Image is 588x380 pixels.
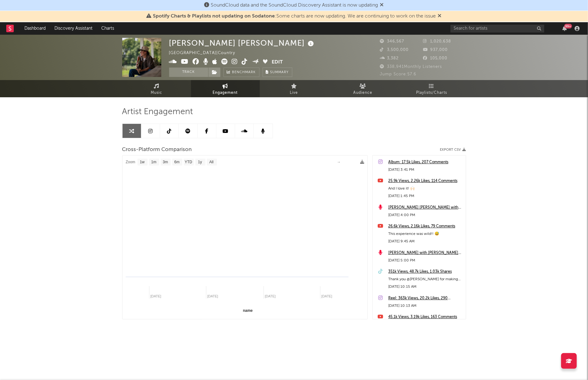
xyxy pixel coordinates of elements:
a: Album: 17.5k Likes, 207 Comments [388,159,463,166]
a: 26.6k Views, 2.16k Likes, 79 Comments [388,223,463,230]
span: Jump Score: 57.6 [380,72,417,76]
span: 346,567 [380,39,405,43]
div: [DATE] 10:13 AM [388,302,463,310]
text: [DATE] [150,294,161,298]
span: 937,000 [423,48,448,52]
a: Benchmark [224,68,259,77]
span: Benchmark [232,69,256,76]
a: Charts [97,22,118,35]
span: SoundCloud data and the SoundCloud Discovery Assistant is now updating [211,3,378,8]
span: Cross-Platform Comparison [122,146,192,154]
text: name [243,308,253,313]
a: Live [260,80,329,97]
button: Summary [263,68,292,77]
a: Audience [329,80,397,97]
div: 99 + [564,24,572,28]
div: And I love it! 🙌🏻 [388,185,463,192]
div: Thank you @[PERSON_NAME] for making my night, and thank you Baton Rouge y’all were awesome❤️ #mad... [388,276,463,283]
button: Export CSV [440,148,466,152]
text: [DATE] [207,294,218,298]
button: Edit [272,58,283,66]
div: [GEOGRAPHIC_DATA] | Country [169,49,243,57]
input: Search for artists [450,25,544,33]
div: [DATE] 5:00 PM [388,257,463,264]
text: [DATE] [321,294,332,298]
text: 1m [151,160,156,165]
div: [DATE] 10:15 AM [388,283,463,291]
button: 99+ [562,26,567,31]
span: Engagement [213,89,238,97]
div: This experience was wild!! 😅 [388,230,463,238]
a: Discovery Assistant [50,22,97,35]
span: Summary [270,71,289,74]
span: 3,382 [380,56,399,60]
a: Playlists/Charts [397,80,466,97]
text: 1y [198,160,202,165]
span: 105,000 [423,56,447,60]
text: 6m [174,160,179,165]
button: Track [169,68,208,77]
text: YTD [184,160,192,165]
span: Music [151,89,162,97]
span: Artist Engagement [122,108,193,116]
span: Dismiss [438,14,442,19]
span: 338,941 Monthly Listeners [380,65,442,69]
span: Audience [353,89,372,97]
span: 3,500,000 [380,48,409,52]
span: Playlists/Charts [416,89,447,97]
span: Live [290,89,298,97]
span: 1,020,638 [423,39,451,43]
text: 1w [140,160,145,165]
a: 351k Views, 48.7k Likes, 1.03k Shares [388,268,463,276]
text: [DATE] [265,294,276,298]
div: [DATE] 3:41 PM [388,166,463,174]
text: All [209,160,213,165]
a: [PERSON_NAME] with [PERSON_NAME] [PERSON_NAME] at [PERSON_NAME][GEOGRAPHIC_DATA] ([DATE]) [388,249,463,257]
text: Zoom [126,160,135,165]
text: 3m [163,160,168,165]
text: → [337,160,341,164]
a: Engagement [191,80,260,97]
a: 25.9k Views, 2.26k Likes, 114 Comments [388,177,463,185]
div: [PERSON_NAME] [PERSON_NAME] [169,38,316,48]
a: Reel: 363k Views, 20.2k Likes, 290 Comments [388,295,463,302]
div: [DATE] 1:45 PM [388,192,463,200]
span: Dismiss [380,3,384,8]
span: Spotify Charts & Playlists not updating on Sodatone [153,14,275,19]
div: [DATE] 9:45 AM [388,238,463,245]
a: 45.1k Views, 3.19k Likes, 163 Comments [388,313,463,321]
a: [PERSON_NAME] [PERSON_NAME] with [PERSON_NAME] at The [GEOGRAPHIC_DATA] Oxford ([DATE]) [388,204,463,211]
span: : Some charts are now updating. We are continuing to work on the issue [153,14,436,19]
a: Dashboard [20,22,50,35]
a: Music [122,80,191,97]
div: [DATE] 4:00 PM [388,211,463,219]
